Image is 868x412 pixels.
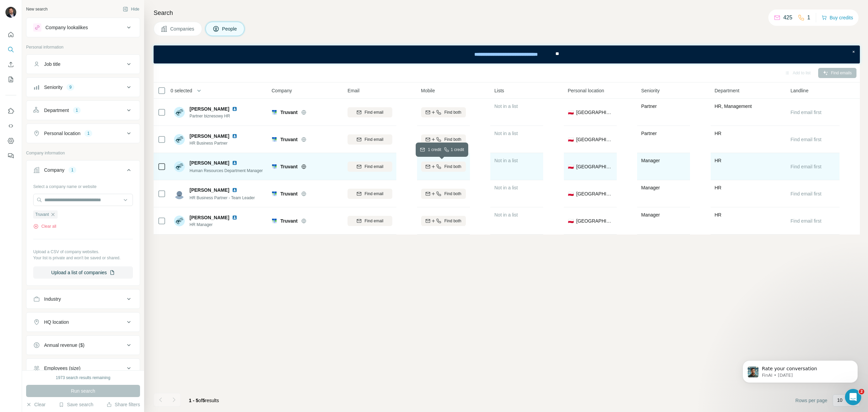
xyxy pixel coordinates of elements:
[845,389,861,405] iframe: Intercom live chat
[26,162,140,181] button: Company1
[5,58,16,71] button: Enrich CSV
[5,43,16,56] button: Search
[44,130,80,137] div: Personal location
[791,137,822,142] span: Find email first
[641,87,659,94] span: Seniority
[170,25,195,32] span: Companies
[641,185,660,190] span: Manager
[494,87,504,94] span: Lists
[26,401,45,408] button: Clear
[568,163,574,170] span: 🇵🇱
[421,189,466,199] button: Find both
[26,150,140,156] p: Company information
[791,110,822,115] span: Find email first
[791,191,822,196] span: Find email first
[154,45,860,63] iframe: Banner
[26,6,47,12] div: New search
[715,212,722,218] span: HR
[198,398,202,403] span: of
[56,375,111,381] div: 1973 search results remaining
[364,136,383,143] span: Find email
[822,13,853,22] button: Buy credits
[5,7,16,18] img: Avatar
[232,106,237,112] img: LinkedIn logo
[190,140,240,146] span: HR Business Partner
[364,164,383,170] span: Find email
[44,365,80,372] div: Employees (size)
[190,187,229,193] span: [PERSON_NAME]
[26,125,140,142] button: Personal location1
[202,398,205,403] span: 5
[348,189,392,199] button: Find email
[5,29,16,41] button: Quick start
[190,113,240,119] span: Partner biznesowy HR
[33,255,133,261] p: Your list is private and won't be saved or shared.
[232,215,237,220] img: LinkedIn logo
[45,24,88,31] div: Company lookalikes
[807,14,810,22] p: 1
[35,211,49,218] span: Truvant
[44,84,62,91] div: Seniority
[494,158,518,163] span: Not in a list
[190,195,255,200] span: HR Business Partner - Team Leader
[189,398,219,403] span: results
[421,162,466,172] button: Find both
[5,150,16,162] button: Feedback
[33,181,133,190] div: Select a company name or website
[272,164,277,169] img: Logo of Truvant
[576,163,613,170] span: [GEOGRAPHIC_DATA]
[715,158,722,163] span: HR
[715,104,752,109] span: HR, Management
[364,191,383,197] span: Find email
[118,4,144,14] button: Hide
[348,107,392,117] button: Find email
[568,218,574,224] span: 🇵🇱
[280,218,298,224] span: Truvant
[44,107,69,114] div: Department
[190,160,229,166] span: [PERSON_NAME]
[348,216,392,226] button: Find email
[26,102,140,118] button: Department1
[641,212,660,218] span: Manager
[715,185,722,190] span: HR
[364,109,383,115] span: Find email
[190,168,263,173] span: Human Resources Department Manager
[5,135,16,147] button: Dashboard
[421,107,466,117] button: Find both
[232,187,237,193] img: LinkedIn logo
[444,109,461,115] span: Find both
[174,188,185,199] img: Avatar
[66,84,74,90] div: 9
[795,397,827,404] span: Rows per page
[26,291,140,307] button: Industry
[576,136,613,143] span: [GEOGRAPHIC_DATA]
[44,61,60,68] div: Job title
[444,218,461,224] span: Find both
[190,133,229,139] span: [PERSON_NAME]
[272,191,277,196] img: Logo of Truvant
[26,360,140,376] button: Employees (size)
[272,87,292,94] span: Company
[576,218,613,224] span: [GEOGRAPHIC_DATA]
[641,104,657,109] span: Partner
[641,131,657,136] span: Partner
[421,87,435,94] span: Mobile
[26,79,140,95] button: Seniority9
[272,137,277,142] img: Logo of Truvant
[33,223,56,229] button: Clear all
[26,44,140,50] p: Personal information
[348,162,392,172] button: Find email
[190,222,240,228] span: HR Manager
[272,110,277,115] img: Logo of Truvant
[73,107,81,113] div: 1
[26,337,140,353] button: Annual revenue ($)
[568,190,574,197] span: 🇵🇱
[837,397,843,404] p: 10
[715,87,739,94] span: Department
[280,163,298,170] span: Truvant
